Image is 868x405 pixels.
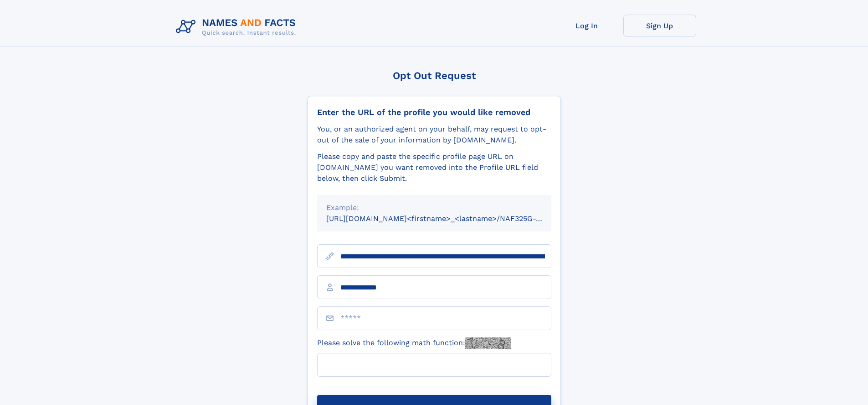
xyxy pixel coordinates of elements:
a: Sign Up [623,15,696,37]
div: Example: [326,202,542,213]
div: Enter the URL of the profile you would like removed [317,107,551,117]
a: Log In [550,15,623,37]
div: Please copy and paste the specific profile page URL on [DOMAIN_NAME] you want removed into the Pr... [317,151,551,184]
img: Logo Names and Facts [172,15,303,39]
small: [URL][DOMAIN_NAME]<firstname>_<lastname>/NAF325G-xxxxxxxx [326,214,569,223]
div: Opt Out Request [308,70,561,81]
div: You, or an authorized agent on your behalf, may request to opt-out of the sale of your informatio... [317,124,551,146]
label: Please solve the following math function: [317,337,511,349]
